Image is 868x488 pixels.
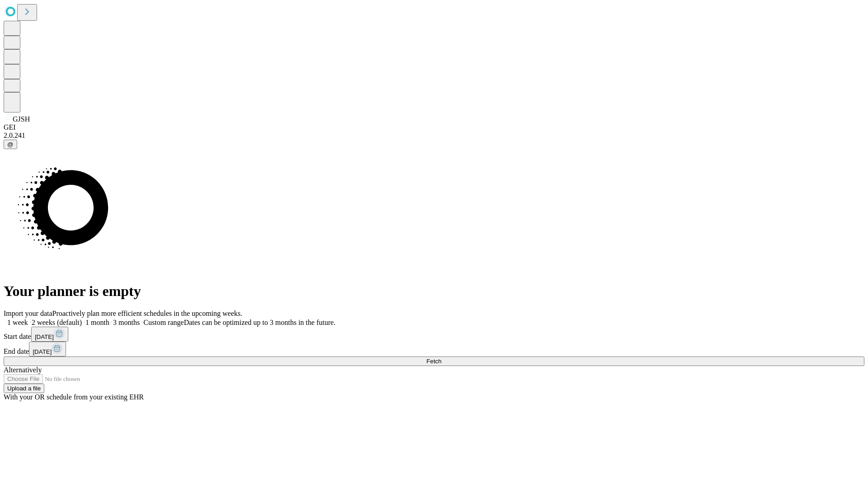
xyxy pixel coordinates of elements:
div: End date [4,342,864,357]
div: GEI [4,123,864,131]
button: Fetch [4,357,864,366]
div: 2.0.241 [4,131,864,140]
span: 2 weeks (default) [32,319,82,326]
span: With your OR schedule from your existing EHR [4,393,144,401]
button: Upload a file [4,384,44,393]
span: [DATE] [35,333,54,340]
span: 1 month [85,319,109,326]
span: Custom range [143,319,184,326]
span: 1 week [7,319,28,326]
button: [DATE] [31,327,68,342]
span: [DATE] [33,348,52,355]
span: Fetch [426,358,441,365]
button: @ [4,140,17,149]
span: @ [7,141,14,148]
span: GJSH [13,115,30,123]
span: Dates can be optimized up to 3 months in the future. [184,319,335,326]
span: Alternatively [4,366,42,374]
span: 3 months [113,319,140,326]
span: Import your data [4,310,52,317]
h1: Your planner is empty [4,283,864,300]
button: [DATE] [29,342,66,357]
span: Proactively plan more efficient schedules in the upcoming weeks. [52,310,242,317]
div: Start date [4,327,864,342]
